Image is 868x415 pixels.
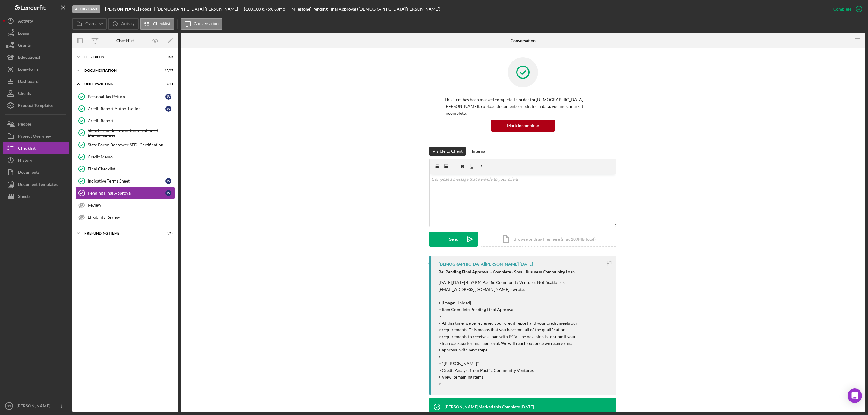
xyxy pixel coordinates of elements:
[140,18,174,30] button: Checklist
[18,51,40,65] div: Educational
[162,55,173,59] div: 5 / 5
[75,127,175,139] a: State Form: Borrower Certification of Demographics
[18,142,36,156] div: Checklist
[3,166,69,178] button: Documents
[3,99,69,111] a: Product Templates
[445,404,520,409] div: [PERSON_NAME] Marked this Complete
[75,103,175,115] a: Credit Report AuthorizationJV
[3,51,69,63] button: Educational
[156,7,243,11] div: [DEMOGRAPHIC_DATA] [PERSON_NAME]
[84,55,158,59] div: Eligibility
[18,166,39,180] div: Documents
[469,147,489,156] button: Internal
[162,232,173,235] div: 0 / 15
[88,142,175,147] div: State Form: Borrower SEDI Certification
[449,232,458,247] div: Send
[88,128,175,138] div: State Form: Borrower Certification of Demographics
[75,187,175,199] a: Pending Final ApprovalJV
[88,215,175,220] div: Eligibility Review
[18,99,53,113] div: Product Templates
[88,203,175,207] div: Review
[75,151,175,163] a: Credit Memo
[72,18,107,30] button: Overview
[18,87,31,101] div: Clients
[472,147,486,156] div: Internal
[3,400,69,412] button: SS[PERSON_NAME]
[827,3,865,15] button: Complete
[18,75,39,89] div: Dashboard
[3,63,69,75] button: Long-Term
[432,147,463,156] div: Visible to Client
[18,190,30,204] div: Sheets
[3,75,69,87] button: Dashboard
[108,18,138,30] button: Activity
[3,190,69,202] button: Sheets
[18,178,58,192] div: Document Templates
[18,27,29,41] div: Loans
[290,7,440,11] div: [Milestone] Pending Final Approval ([DEMOGRAPHIC_DATA][PERSON_NAME])
[520,262,533,267] time: 2025-09-25 08:48
[439,262,519,267] div: [DEMOGRAPHIC_DATA][PERSON_NAME]
[121,21,134,26] label: Activity
[507,120,539,132] div: Mark Incomplete
[75,211,175,223] a: Eligibility Review
[165,178,171,184] div: J V
[72,5,100,13] div: At FDC/iBank
[18,154,32,168] div: History
[833,3,851,15] div: Complete
[84,82,158,86] div: Underwriting
[18,15,33,29] div: Activity
[84,232,158,235] div: Prefunding Items
[521,404,534,409] time: 2025-09-23 23:59
[445,96,601,117] p: This item has been marked complete. In order for [DEMOGRAPHIC_DATA][PERSON_NAME] to upload docume...
[84,69,158,72] div: Documentation
[3,87,69,99] button: Clients
[262,7,273,11] div: 8.75 %
[3,27,69,39] button: Loans
[18,130,51,144] div: Project Overview
[88,94,165,99] div: Personal Tax Return
[15,400,54,413] div: [PERSON_NAME]
[88,167,175,171] div: Final Checklist
[75,175,175,187] a: Indicative Terms SheetJV
[3,154,69,166] button: History
[88,191,165,195] div: Pending Final Approval
[3,142,69,154] button: Checklist
[439,279,577,387] p: [DATE][DATE] 4:59 PM Pacific Community Ventures Notifications < [EMAIL_ADDRESS][DOMAIN_NAME]> wro...
[85,21,103,26] label: Overview
[429,147,466,156] button: Visible to Client
[3,15,69,27] button: Activity
[165,190,171,196] div: J V
[3,130,69,142] button: Project Overview
[3,118,69,130] button: People
[511,38,536,43] div: Conversation
[88,118,175,123] div: Credit Report
[88,154,175,159] div: Credit Memo
[7,404,11,408] text: SS
[181,18,223,30] button: Conversation
[18,39,31,53] div: Grants
[75,91,175,103] a: Personal Tax ReturnJV
[18,118,31,132] div: People
[491,120,555,132] button: Mark Incomplete
[3,178,69,190] button: Document Templates
[429,232,478,247] button: Send
[75,199,175,211] a: Review
[75,139,175,151] a: State Form: Borrower SEDI Certification
[153,21,170,26] label: Checklist
[848,388,862,403] div: Open Intercom Messenger
[162,69,173,72] div: 15 / 17
[116,38,134,43] div: Checklist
